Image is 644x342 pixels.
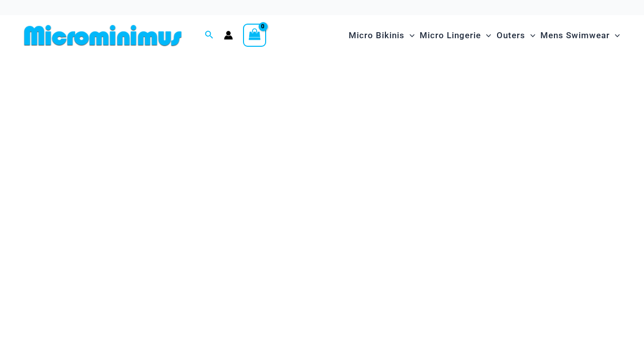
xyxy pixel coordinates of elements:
[497,23,525,48] span: Outers
[525,23,535,48] span: Menu Toggle
[494,20,538,51] a: OutersMenu ToggleMenu Toggle
[481,23,491,48] span: Menu Toggle
[540,23,610,48] span: Mens Swimwear
[20,24,186,47] img: MM SHOP LOGO FLAT
[610,23,620,48] span: Menu Toggle
[346,20,417,51] a: Micro BikinisMenu ToggleMenu Toggle
[224,31,233,40] a: Account icon link
[349,23,405,48] span: Micro Bikinis
[420,23,481,48] span: Micro Lingerie
[405,23,415,48] span: Menu Toggle
[345,19,624,52] nav: Site Navigation
[538,20,622,51] a: Mens SwimwearMenu ToggleMenu Toggle
[243,24,266,47] a: View Shopping Cart, empty
[205,29,214,42] a: Search icon link
[417,20,494,51] a: Micro LingerieMenu ToggleMenu Toggle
